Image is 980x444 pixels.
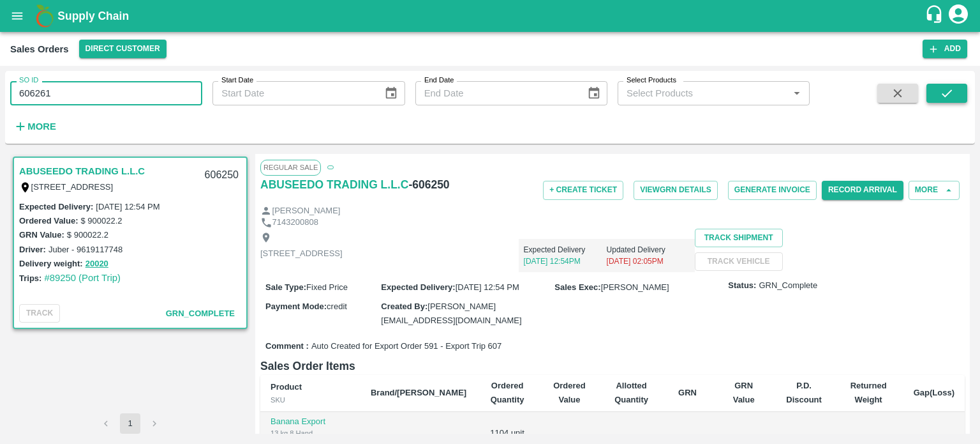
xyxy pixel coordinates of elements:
a: Supply Chain [57,7,924,25]
span: GRN_Complete [166,309,235,318]
label: Created By : [381,302,427,311]
p: 7143200808 [272,217,318,229]
button: Choose date [379,81,403,105]
p: [STREET_ADDRESS] [260,248,343,260]
button: Record Arrival [822,181,903,199]
label: Driver: [19,245,46,254]
label: Status: [728,280,756,292]
input: Start Date [212,81,374,105]
label: Comment : [265,341,309,353]
div: SKU [271,394,350,406]
label: SO ID [19,75,38,86]
input: End Date [415,81,577,105]
label: Ordered Value: [19,216,78,226]
span: Fixed Price [306,282,348,292]
a: ABUSEEDO TRADING L.L.C [260,176,408,194]
span: [PERSON_NAME][EMAIL_ADDRESS][DOMAIN_NAME] [381,302,521,325]
button: open drawer [3,1,32,31]
button: More [10,116,59,137]
label: Delivery weight: [19,259,83,268]
label: GRN Value: [19,230,64,240]
label: Trips: [19,273,41,283]
button: 20020 [85,257,108,272]
div: 606250 [197,160,246,190]
label: Payment Mode : [265,302,327,311]
span: Auto Created for Export Order 591 - Export Trip 607 [311,341,501,353]
button: More [909,181,960,199]
button: + Create Ticket [543,181,623,199]
b: Supply Chain [57,10,129,22]
label: End Date [424,75,454,86]
button: Generate Invoice [728,181,817,199]
input: Select Products [621,85,785,102]
label: $ 900022.2 [67,230,108,240]
label: $ 900022.2 [80,216,122,226]
button: Select DC [79,40,167,58]
label: Juber - 9619117748 [48,245,122,254]
p: [PERSON_NAME] [272,205,341,217]
b: Product [271,382,302,392]
nav: pagination navigation [94,413,167,434]
p: Updated Delivery [607,244,690,256]
label: Expected Delivery : [381,282,455,292]
button: ViewGRN Details [634,181,718,199]
b: Ordered Quantity [491,381,524,404]
b: Brand/[PERSON_NAME] [371,388,466,397]
button: Open [789,85,805,102]
b: Gap(Loss) [914,388,954,397]
label: Select Products [627,75,676,86]
label: Expected Delivery : [19,202,93,211]
label: [STREET_ADDRESS] [31,182,114,192]
span: [PERSON_NAME] [601,282,669,292]
div: Sales Orders [10,41,69,57]
b: Returned Weight [850,381,887,404]
b: Allotted Quantity [614,381,648,404]
p: Expected Delivery [524,244,607,256]
button: Track Shipment [695,229,783,247]
b: GRN Value [733,381,755,404]
button: Choose date [582,81,606,105]
h6: Sales Order Items [260,357,965,375]
span: credit [327,302,347,311]
p: [DATE] 12:54PM [524,256,607,267]
span: [DATE] 12:54 PM [456,282,519,292]
b: P.D. Discount [786,381,822,404]
label: Start Date [221,75,253,86]
a: #89250 (Port Trip) [44,273,121,283]
b: Ordered Value [553,381,586,404]
span: GRN_Complete [759,280,817,292]
p: Banana Export [271,416,350,428]
p: [DATE] 02:05PM [607,256,690,267]
a: ABUSEEDO TRADING L.L.C [19,163,145,180]
label: Sale Type : [265,282,306,292]
label: Sales Exec : [554,282,600,292]
span: Regular Sale [260,160,321,175]
button: Add [923,40,967,58]
button: page 1 [120,413,140,434]
div: account of current user [947,3,970,29]
input: Enter SO ID [10,81,202,105]
b: GRN [678,388,697,397]
div: customer-support [924,4,947,27]
h6: - 606250 [408,176,449,194]
img: logo [32,3,57,29]
div: 13 kg 8 Hand [271,427,350,439]
strong: More [27,121,56,132]
label: [DATE] 12:54 PM [96,202,160,211]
